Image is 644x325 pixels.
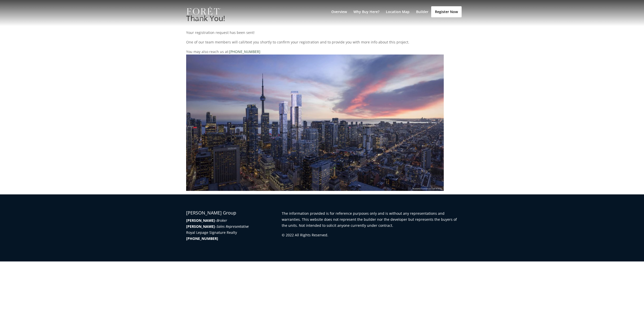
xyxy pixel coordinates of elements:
[186,224,215,229] strong: [PERSON_NAME]
[386,10,410,26] a: Location Map
[186,30,458,39] p: Your registration request has been sent!
[187,7,221,20] img: Foret Condos in Forest Hill
[186,39,458,49] p: One of our team members will call/text you shortly to confirm your registration and to provide yo...
[353,10,379,26] a: Why Buy Here?
[186,218,215,223] strong: [PERSON_NAME]
[282,210,458,232] p: The information provided is for reference purposes only and is without any representations and wa...
[186,49,458,55] p: You may also reach us at:
[282,232,458,238] p: © 2022 All Rights Reserved.
[186,236,218,241] a: [PHONE_NUMBER]
[416,10,428,26] a: Builder
[217,224,249,229] em: Sales Representative
[186,218,249,241] p: – – Royal Lepage Signature Realty
[217,218,227,223] em: Broker
[186,210,249,218] h4: [PERSON_NAME] Group
[431,6,462,17] a: Register Now
[229,49,260,54] a: [PHONE_NUMBER]
[331,10,347,26] a: Overview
